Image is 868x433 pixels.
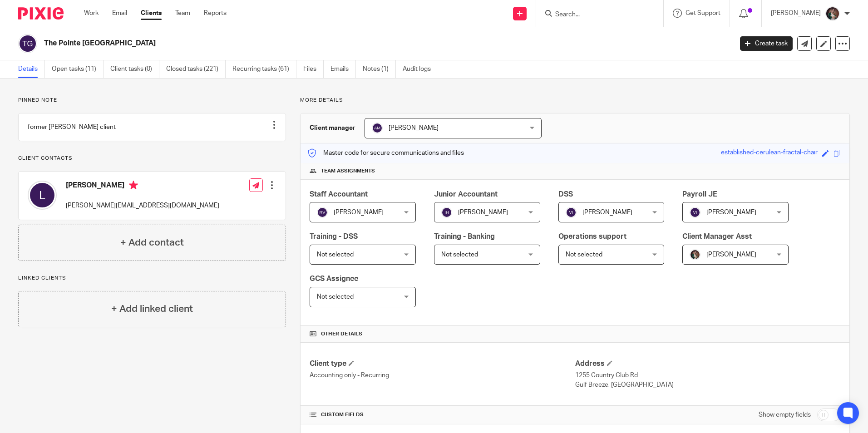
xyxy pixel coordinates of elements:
label: Show empty fields [759,410,811,419]
input: Search [554,11,636,19]
a: Notes (1) [363,60,396,78]
h4: [PERSON_NAME] [66,181,219,192]
span: [PERSON_NAME] [706,251,756,258]
img: svg%3E [566,207,577,218]
i: Primary [129,181,138,190]
p: Linked clients [18,275,286,282]
span: [PERSON_NAME] [389,125,439,131]
h4: CUSTOM FIELDS [310,411,575,418]
span: Not selected [317,251,354,258]
img: svg%3E [28,181,57,210]
img: svg%3E [690,207,700,218]
p: Accounting only - Recurring [310,371,575,380]
span: Training - DSS [310,233,358,240]
span: Junior Accountant [434,191,498,198]
span: Not selected [441,251,478,258]
span: Client Manager Asst [682,233,752,240]
span: [PERSON_NAME] [706,209,756,216]
h4: + Add linked client [111,302,193,316]
img: svg%3E [18,34,37,53]
a: Client tasks (0) [110,60,159,78]
a: Details [18,60,45,78]
span: Team assignments [321,167,375,175]
a: Email [112,9,127,18]
a: Create task [740,36,793,51]
a: Team [175,9,190,18]
span: [PERSON_NAME] [334,209,384,216]
img: Profile%20picture%20JUS.JPG [825,6,840,21]
div: established-cerulean-fractal-chair [721,148,818,158]
a: Work [84,9,99,18]
p: Gulf Breeze, [GEOGRAPHIC_DATA] [575,380,840,389]
span: [PERSON_NAME] [582,209,632,216]
span: Staff Accountant [310,191,368,198]
span: Not selected [317,294,354,300]
a: Files [303,60,324,78]
span: DSS [558,191,573,198]
p: Master code for secure communications and files [307,148,464,157]
a: Open tasks (11) [52,60,104,78]
p: [PERSON_NAME] [771,9,821,18]
a: Closed tasks (221) [166,60,226,78]
a: Reports [204,9,227,18]
span: Operations support [558,233,626,240]
img: Pixie [18,7,64,20]
span: Training - Banking [434,233,495,240]
span: Payroll JE [682,191,717,198]
p: 1255 Country Club Rd [575,371,840,380]
span: GCS Assignee [310,275,358,282]
a: Emails [330,60,356,78]
h4: + Add contact [120,236,184,250]
p: Pinned note [18,97,286,104]
span: [PERSON_NAME] [458,209,508,216]
span: Not selected [566,251,602,258]
p: Client contacts [18,155,286,162]
a: Recurring tasks (61) [232,60,296,78]
img: svg%3E [372,123,383,133]
p: [PERSON_NAME][EMAIL_ADDRESS][DOMAIN_NAME] [66,201,219,210]
span: Other details [321,330,362,338]
span: Get Support [686,10,720,16]
a: Audit logs [403,60,438,78]
a: Clients [141,9,162,18]
p: More details [300,97,850,104]
img: Profile%20picture%20JUS.JPG [690,249,700,260]
img: svg%3E [317,207,328,218]
img: svg%3E [441,207,452,218]
h4: Address [575,359,840,369]
h3: Client manager [310,123,355,133]
h4: Client type [310,359,575,369]
h2: The Pointe [GEOGRAPHIC_DATA] [44,39,590,48]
